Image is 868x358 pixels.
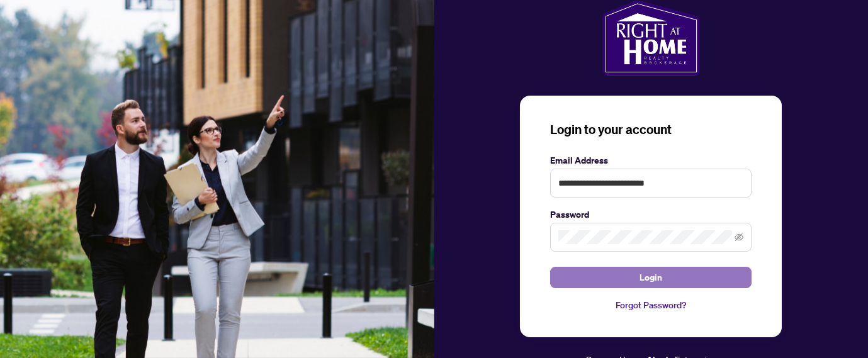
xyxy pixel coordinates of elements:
[735,233,743,242] span: eye-invisible
[550,154,752,167] label: Email Address
[550,298,752,312] a: Forgot Password?
[550,267,752,288] button: Login
[550,208,752,221] label: Password
[640,267,662,288] span: Login
[550,121,752,138] h3: Login to your account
